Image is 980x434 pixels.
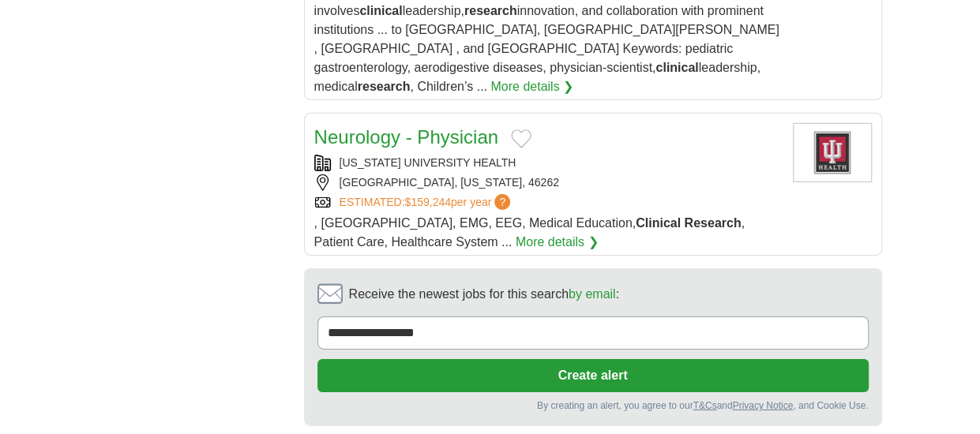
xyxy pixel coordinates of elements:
[340,156,516,169] a: [US_STATE] UNIVERSITY HEALTH
[655,61,698,74] strong: clinical
[793,123,872,182] img: Indiana University Health logo
[314,216,745,249] span: , [GEOGRAPHIC_DATA], EMG, EEG, Medical Education, , Patient Care, Healthcare System ...
[511,129,531,148] button: Add to favorite jobs
[404,196,450,208] span: $159,244
[349,285,619,304] span: Receive the newest jobs for this search :
[317,398,869,413] div: By creating an alert, you agree to our and , and Cookie Use.
[494,194,510,210] span: ?
[732,400,793,411] a: Privacy Notice
[358,80,411,93] strong: research
[636,216,681,230] strong: Clinical
[464,4,517,17] strong: research
[490,77,573,96] a: More details ❯
[359,4,402,17] strong: clinical
[314,174,780,191] div: [GEOGRAPHIC_DATA], [US_STATE], 46262
[569,287,616,301] a: by email
[317,359,869,392] button: Create alert
[340,194,514,211] a: ESTIMATED:$159,244per year?
[684,216,741,230] strong: Research
[693,400,716,411] a: T&Cs
[314,126,498,148] a: Neurology - Physician
[516,233,599,252] a: More details ❯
